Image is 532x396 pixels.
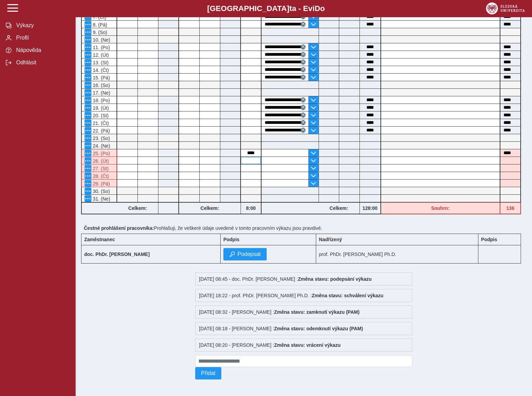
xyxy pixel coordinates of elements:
[360,205,380,211] b: 128:00
[274,326,363,331] b: Změna stavu: odemknutí výkazu (PAM)
[195,339,412,352] div: [DATE] 08:20 - [PERSON_NAME] :
[85,97,91,104] button: Menu
[85,119,91,126] button: Menu
[85,36,91,43] button: Menu
[84,225,154,231] b: Čestné prohlášení pracovníka:
[195,306,412,319] div: [DATE] 08:32 - [PERSON_NAME] :
[91,196,110,202] span: 31. (Ne)
[85,172,91,179] button: Menu
[195,272,412,286] div: [DATE] 08:45 - doc. PhDr. [PERSON_NAME] :
[81,172,117,180] div: V systému Magion je vykázána dovolená!
[85,29,91,35] button: Menu
[84,251,150,257] b: doc. PhDr. [PERSON_NAME]
[91,181,110,186] span: 29. (Pá)
[117,205,158,211] b: Celkem:
[81,164,117,172] div: V systému Magion je vykázána dovolená!
[91,37,110,43] span: 10. (Ne)
[500,205,520,211] b: 136
[91,189,110,194] span: 30. (So)
[223,248,267,260] button: Podepsat
[91,30,107,35] span: 9. (So)
[381,202,501,214] div: Fond pracovní doby (168 h) a součet hodin (136 h) se neshodují!
[486,2,525,14] img: logo_web_su.png
[85,112,91,119] button: Menu
[312,293,384,298] b: Změna stavu: schválení výkazu
[223,237,240,242] b: Podpis
[195,322,412,335] div: [DATE] 08:18 - [PERSON_NAME] :
[91,136,110,141] span: 23. (So)
[481,237,497,242] b: Podpis
[195,289,412,302] div: [DATE] 18:22 - prof. PhDr. [PERSON_NAME] Ph.D. :
[91,166,109,171] span: 27. (St)
[91,128,110,133] span: 22. (Pá)
[274,309,359,315] b: Změna stavu: zamknutí výkazu (PAM)
[85,59,91,66] button: Menu
[14,60,70,66] span: Odhlásit
[85,188,91,194] button: Menu
[319,237,342,242] b: Nadřízený
[81,223,527,234] div: Prohlašuji, že veškeré údaje uvedené v tomto pracovním výkazu jsou pravdivé.
[237,251,261,257] span: Podepsat
[91,173,109,179] span: 28. (Čt)
[85,66,91,73] button: Menu
[201,370,215,376] span: Přidat
[179,205,241,211] b: Celkem:
[91,98,110,103] span: 18. (Po)
[14,35,70,41] span: Profil
[85,150,91,157] button: Menu
[316,245,478,264] td: prof. PhDr. [PERSON_NAME] Ph.D.
[85,74,91,81] button: Menu
[85,165,91,172] button: Menu
[85,180,91,187] button: Menu
[314,4,320,13] span: D
[91,105,109,111] span: 19. (Út)
[91,151,110,156] span: 25. (Po)
[91,158,109,164] span: 26. (Út)
[320,4,325,13] span: o
[91,83,110,88] span: 16. (So)
[81,180,117,187] div: V systému Magion je vykázána dovolená!
[91,60,109,65] span: 13. (St)
[81,149,117,157] div: V systému Magion je vykázána dovolená!
[91,90,110,96] span: 17. (Ne)
[84,237,115,242] b: Zaměstnanec
[91,52,109,58] span: 12. (Út)
[91,143,110,149] span: 24. (Ne)
[91,45,110,50] span: 11. (Po)
[91,14,106,20] span: 7. (Čt)
[91,67,109,73] span: 14. (Čt)
[85,142,91,149] button: Menu
[85,104,91,111] button: Menu
[91,113,109,118] span: 20. (St)
[14,47,70,53] span: Nápověda
[195,367,221,379] button: Přidat
[85,44,91,51] button: Menu
[91,120,109,126] span: 21. (Čt)
[319,205,359,211] b: Celkem:
[289,4,292,13] span: t
[85,195,91,202] button: Menu
[274,342,341,348] b: Změna stavu: vrácení výkazu
[21,4,511,13] b: [GEOGRAPHIC_DATA] a - Evi
[91,22,107,28] span: 8. (Pá)
[431,205,450,211] b: Souhrn:
[85,135,91,141] button: Menu
[241,205,261,211] b: 8:00
[500,202,521,214] div: Fond pracovní doby (168 h) a součet hodin (136 h) se neshodují!
[85,127,91,134] button: Menu
[91,75,110,81] span: 15. (Pá)
[298,276,372,282] b: Změna stavu: podepsání výkazu
[85,82,91,88] button: Menu
[14,22,70,29] span: Výkazy
[85,51,91,58] button: Menu
[85,157,91,164] button: Menu
[85,21,91,28] button: Menu
[85,89,91,96] button: Menu
[81,157,117,164] div: V systému Magion je vykázána dovolená!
